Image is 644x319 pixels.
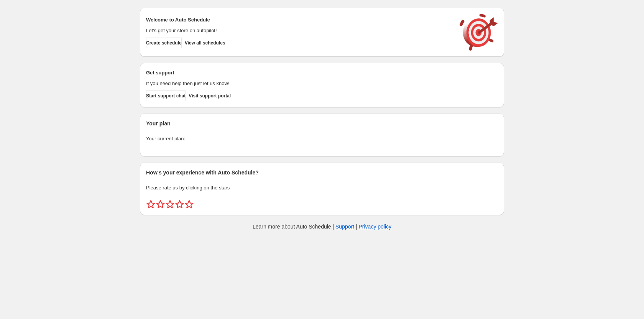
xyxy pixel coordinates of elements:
[335,224,354,230] a: Support
[185,40,225,46] span: View all schedules
[146,38,182,48] button: Create schedule
[359,224,392,230] a: Privacy policy
[146,90,186,101] a: Start support chat
[185,38,225,48] button: View all schedules
[146,169,498,176] h2: How's your experience with Auto Schedule?
[146,120,498,127] h2: Your plan
[189,90,231,101] a: Visit support portal
[146,135,498,143] p: Your current plan:
[146,184,498,192] p: Please rate us by clicking on the stars
[146,93,186,99] span: Start support chat
[146,16,452,24] h2: Welcome to Auto Schedule
[189,93,231,99] span: Visit support portal
[253,223,391,230] p: Learn more about Auto Schedule | |
[146,69,452,77] h2: Get support
[146,27,452,35] p: Let's get your store on autopilot!
[146,40,182,46] span: Create schedule
[146,80,452,87] p: If you need help then just let us know!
